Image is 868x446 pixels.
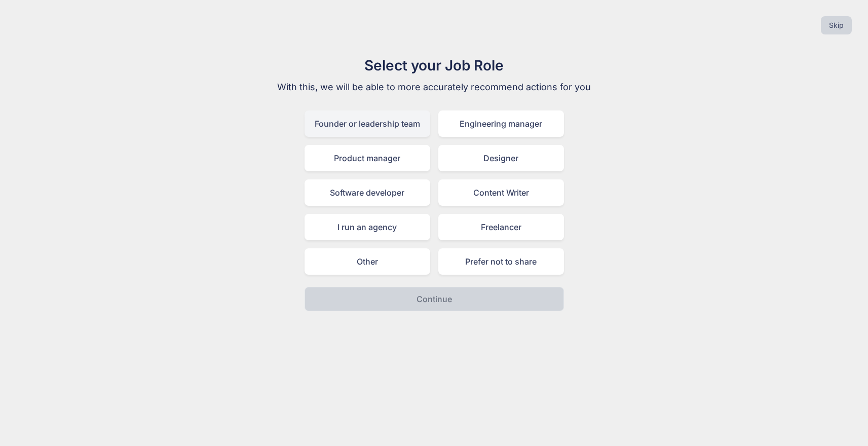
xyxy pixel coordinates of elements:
[264,80,605,94] p: With this, we will be able to more accurately recommend actions for you
[438,179,564,206] div: Content Writer
[438,214,564,240] div: Freelancer
[438,110,564,137] div: Engineering manager
[305,179,430,206] div: Software developer
[264,55,605,76] h1: Select your Job Role
[305,110,430,137] div: Founder or leadership team
[821,16,852,34] button: Skip
[305,248,430,275] div: Other
[305,145,430,171] div: Product manager
[417,293,452,305] p: Continue
[438,145,564,171] div: Designer
[438,248,564,275] div: Prefer not to share
[305,287,564,311] button: Continue
[305,214,430,240] div: I run an agency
